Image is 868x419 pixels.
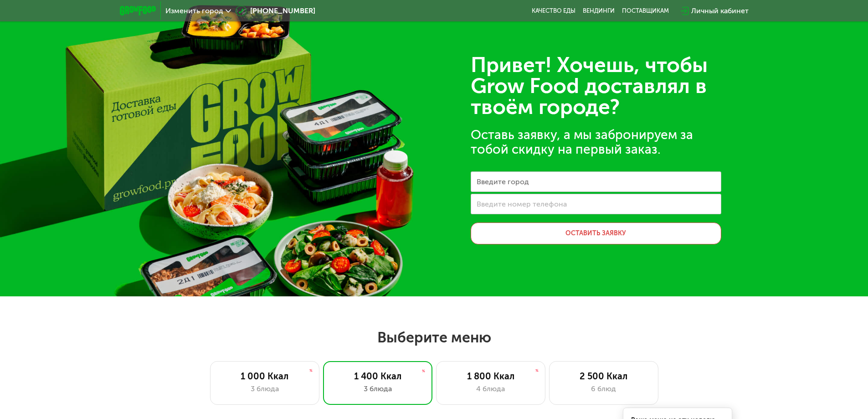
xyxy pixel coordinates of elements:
[559,383,649,394] div: 6 блюд
[471,128,721,157] div: Оставь заявку, а мы забронируем за тобой скидку на первый заказ.
[446,383,536,394] div: 4 блюда
[471,222,721,244] button: Оставить заявку
[471,55,721,118] div: Привет! Хочешь, чтобы Grow Food доставлял в твоём городе?
[477,179,529,184] label: Введите город
[477,202,567,207] label: Введите номер телефона
[622,7,669,15] div: поставщикам
[446,371,536,382] div: 1 800 Ккал
[559,371,649,382] div: 2 500 Ккал
[165,7,223,15] span: Изменить город
[691,5,749,16] div: Личный кабинет
[583,7,615,15] a: Вендинги
[333,383,423,394] div: 3 блюда
[220,383,310,394] div: 3 блюда
[29,328,839,347] h2: Выберите меню
[532,7,575,15] a: Качество еды
[220,371,310,382] div: 1 000 Ккал
[333,371,423,382] div: 1 400 Ккал
[236,5,315,16] a: [PHONE_NUMBER]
